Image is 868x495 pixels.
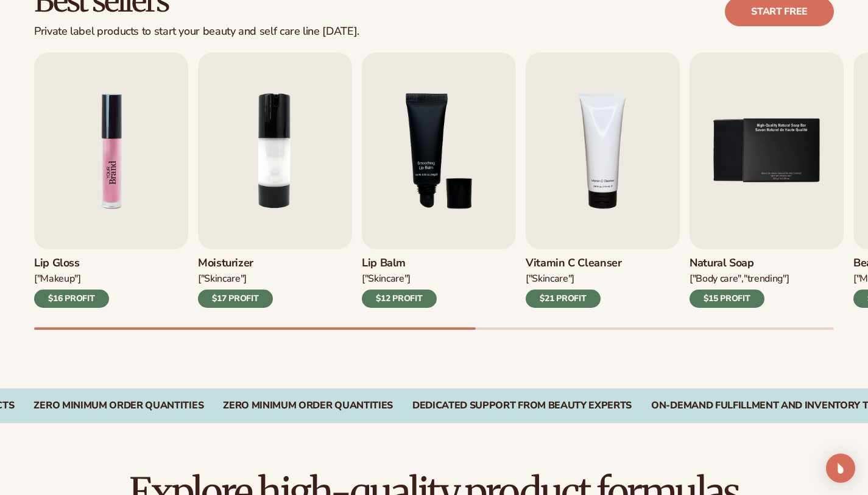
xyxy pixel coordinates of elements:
div: ["SKINCARE"] [362,272,437,285]
h3: Lip Balm [362,257,437,270]
img: Shopify Image 5 [34,52,188,249]
a: 3 / 9 [362,52,516,308]
div: ["SKINCARE"] [198,272,273,285]
div: ["BODY Care","TRENDING"] [690,272,789,285]
a: 4 / 9 [526,52,680,308]
a: 1 / 9 [34,52,188,308]
div: Zero Minimum Order QuantitieS [223,400,393,411]
div: $12 PROFIT [362,290,437,308]
h3: Lip Gloss [34,257,109,270]
div: Zero Minimum Order QuantitieS [34,400,203,411]
a: 2 / 9 [198,52,352,308]
a: 5 / 9 [690,52,844,308]
div: $17 PROFIT [198,290,273,308]
h3: Natural Soap [690,257,789,270]
div: Private label products to start your beauty and self care line [DATE]. [34,25,359,38]
div: ["Skincare"] [526,272,622,285]
div: ["MAKEUP"] [34,272,109,285]
div: $16 PROFIT [34,290,109,308]
div: $15 PROFIT [690,290,764,308]
h3: Moisturizer [198,257,273,270]
div: $21 PROFIT [526,290,601,308]
h3: Vitamin C Cleanser [526,257,622,270]
div: Dedicated Support From Beauty Experts [412,400,632,411]
div: Open Intercom Messenger [826,454,855,483]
